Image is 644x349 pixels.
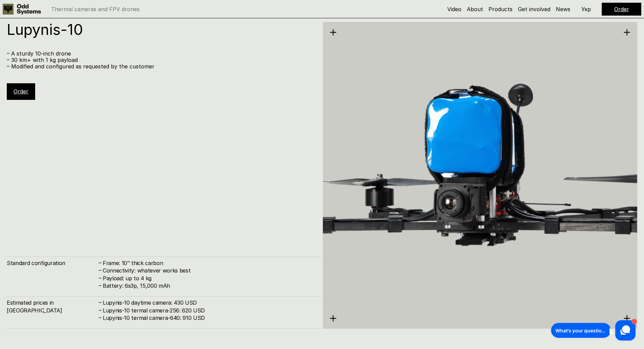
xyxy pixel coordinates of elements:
[99,259,101,266] h4: –
[99,282,101,289] h4: –
[7,22,315,37] h1: Lupynis-10
[103,282,315,289] h4: Battery: 6s3p, 15,000 mAh
[99,266,101,274] h4: –
[103,259,315,267] h4: Frame: 10’’ thick carbon
[103,267,315,274] h4: Connectivity: whatever works best
[99,299,101,306] h4: –
[7,259,98,267] h4: Standard configuration
[7,299,98,314] h4: Estimated prices in [GEOGRAPHIC_DATA]
[7,57,315,63] p: – 30 km+ with 1 kg payload
[447,6,461,13] a: Video
[467,6,483,13] a: About
[7,63,315,70] p: – Modified and configured as requested by the customer
[99,306,101,314] h4: –
[103,275,315,282] h4: Payload: up to 4 kg
[103,307,315,314] h4: Lupynis-10 termal camera-256: 620 USD
[549,319,637,342] iframe: HelpCrunch
[556,6,570,13] a: News
[488,6,512,13] a: Products
[614,6,629,13] a: Order
[99,314,101,321] h4: –
[103,299,315,306] h4: Lupynis-10 daytime camera: 430 USD
[7,50,315,57] p: – A sturdy 10-inch drone
[103,314,315,322] h4: Lupynis-10 termal camera-640: 910 USD
[518,6,550,13] a: Get involved
[99,274,101,281] h4: –
[51,6,140,12] p: Thermal cameras and FPV drones
[14,88,28,95] a: Order
[581,6,591,12] p: Укр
